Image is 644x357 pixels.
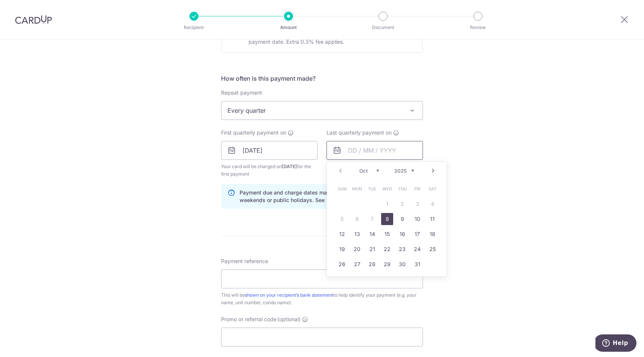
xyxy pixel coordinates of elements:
img: CardUp [15,15,52,24]
p: Document [355,24,411,31]
label: Repeat payment [221,89,262,97]
a: shown on your recipient’s bank statement [245,292,333,298]
a: 14 [366,228,378,240]
a: 15 [381,228,393,240]
a: 23 [396,243,408,255]
a: 22 [381,243,393,255]
a: 12 [336,228,348,240]
a: 28 [366,258,378,270]
a: 11 [426,213,438,225]
a: 31 [411,258,423,270]
span: [DATE] [282,164,297,169]
a: 25 [426,243,438,255]
a: 13 [351,228,363,240]
span: Promo or referral code [221,316,276,323]
span: Tuesday [366,183,378,195]
span: Wednesday [381,183,393,195]
p: Recipient [166,24,222,31]
p: Payment due and charge dates may be adjusted if it falls on weekends or public holidays. See fina... [240,189,417,204]
span: (optional) [277,316,301,323]
h5: How often is this payment made? [221,74,423,83]
a: 27 [351,258,363,270]
input: DD / MM / YYYY [327,141,423,160]
a: 19 [336,243,348,255]
span: Monday [351,183,363,195]
a: 26 [336,258,348,270]
a: 8 [381,213,393,225]
a: 18 [426,228,438,240]
span: Saturday [426,183,438,195]
span: Every quarter [221,101,423,120]
span: Last quarterly payment on [327,129,392,136]
a: 30 [396,258,408,270]
span: Every quarter [221,101,423,120]
span: Friday [411,183,423,195]
p: Amount [261,24,316,31]
a: 9 [396,213,408,225]
a: 21 [366,243,378,255]
span: First quarterly payment on [221,129,286,136]
div: This will be to help identify your payment (e.g. your name, unit number, condo name). [221,291,423,306]
span: Sunday [336,183,348,195]
span: Your card will be charged on [221,163,317,178]
a: 24 [411,243,423,255]
a: 17 [411,228,423,240]
input: DD / MM / YYYY [221,141,317,160]
a: 29 [381,258,393,270]
iframe: Opens a widget where you can find more information [595,334,636,353]
a: 20 [351,243,363,255]
a: 16 [396,228,408,240]
a: Next [429,166,438,175]
a: 10 [411,213,423,225]
span: Payment reference [221,257,268,265]
p: Review [450,24,506,31]
span: Thursday [396,183,408,195]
